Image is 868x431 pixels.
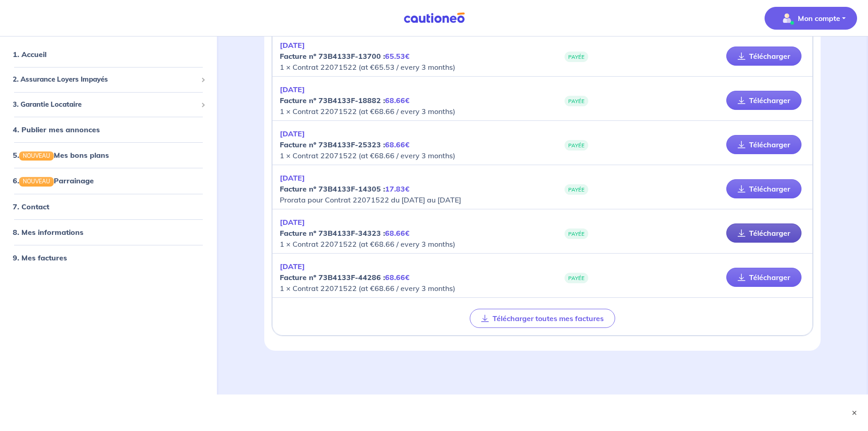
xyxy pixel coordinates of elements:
[4,249,213,267] div: 9. Mes factures
[280,217,542,249] p: 1 × Contrat 22071522 (at €68.66 / every 3 months)
[13,228,83,237] a: 8. Mes informations
[280,85,305,94] em: [DATE]
[13,125,100,134] a: 4. Publier mes annonces
[385,228,410,238] em: 68.66€
[850,408,859,417] button: ×
[280,52,410,61] strong: Facture nº 73B4133F-13700 :
[726,135,801,154] a: Télécharger
[13,151,109,160] a: 5.NOUVEAUMes bons plans
[280,140,410,149] strong: Facture nº 73B4133F-25323 :
[13,99,197,110] span: 3. Garantie Locataire
[4,96,213,114] div: 3. Garantie Locataire
[280,128,542,161] p: 1 × Contrat 22071522 (at €68.66 / every 3 months)
[4,172,213,190] div: 6.NOUVEAUParrainage
[280,84,542,117] p: 1 × Contrat 22071522 (at €68.66 / every 3 months)
[280,173,305,182] em: [DATE]
[13,253,67,262] a: 9. Mes factures
[4,45,213,63] div: 1. Accueil
[280,129,305,138] em: [DATE]
[765,7,857,30] button: illu_account_valid_menu.svgMon compte
[385,96,410,105] em: 68.66€
[726,47,801,66] a: Télécharger
[280,184,410,193] strong: Facture nº 73B4133F-14305 :
[280,228,410,238] strong: Facture nº 73B4133F-34323 :
[726,223,801,243] a: Télécharger
[280,172,542,205] p: Prorata pour Contrat 22071522 du [DATE] au [DATE]
[470,309,615,328] button: Télécharger toutes mes factures
[565,96,588,106] span: PAYÉE
[780,11,794,26] img: illu_account_valid_menu.svg
[400,12,468,24] img: Cautioneo
[565,52,588,62] span: PAYÉE
[726,268,801,287] a: Télécharger
[565,228,588,239] span: PAYÉE
[4,71,213,88] div: 2. Assurance Loyers Impayés
[565,184,588,195] span: PAYÉE
[385,273,410,282] em: 68.66€
[13,202,49,211] a: 7. Contact
[565,273,588,283] span: PAYÉE
[385,52,410,61] em: 65.53€
[280,40,542,73] p: 1 × Contrat 22071522 (at €65.53 / every 3 months)
[13,50,46,59] a: 1. Accueil
[280,41,305,50] em: [DATE]
[13,177,94,186] a: 6.NOUVEAUParrainage
[280,261,542,294] p: 1 × Contrat 22071522 (at €68.66 / every 3 months)
[385,140,410,149] em: 68.66€
[4,223,213,241] div: 8. Mes informations
[4,120,213,139] div: 4. Publier mes annonces
[385,184,410,193] em: 17.83€
[726,91,801,110] a: Télécharger
[726,179,801,198] a: Télécharger
[280,218,305,227] em: [DATE]
[4,197,213,216] div: 7. Contact
[280,262,305,271] em: [DATE]
[565,140,588,151] span: PAYÉE
[280,273,410,282] strong: Facture nº 73B4133F-44286 :
[798,13,840,24] p: Mon compte
[4,146,213,164] div: 5.NOUVEAUMes bons plans
[280,96,410,105] strong: Facture nº 73B4133F-18882 :
[13,74,197,85] span: 2. Assurance Loyers Impayés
